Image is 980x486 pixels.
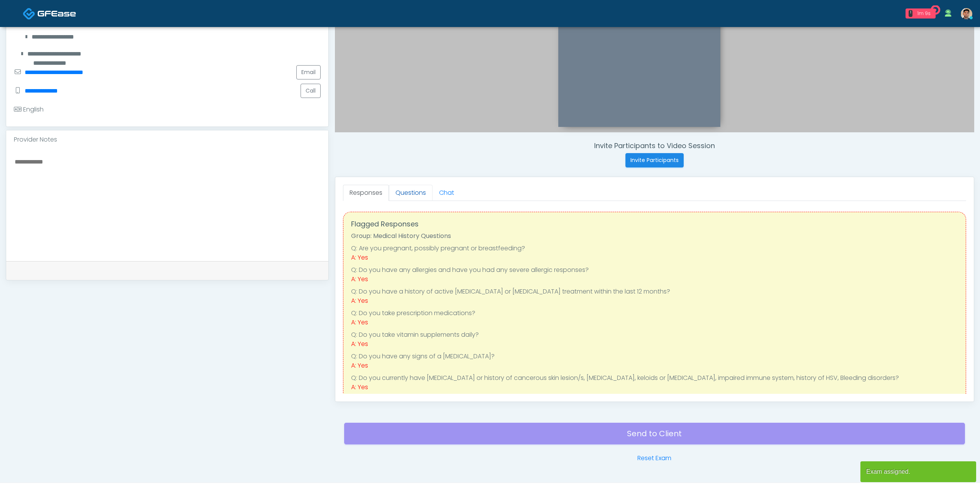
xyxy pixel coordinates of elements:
div: 1 [909,10,912,17]
a: Email [296,65,321,79]
img: Docovia [23,7,35,20]
div: A: Yes [351,275,958,284]
div: A: Yes [351,383,958,392]
a: Reset Exam [637,454,671,463]
li: Q: Do you have a history of active [MEDICAL_DATA] or [MEDICAL_DATA] treatment within the last 12 ... [351,287,958,296]
a: 1 1m 9s [901,5,940,22]
button: Invite Participants [625,153,684,167]
li: Q: Do you have any signs of a [MEDICAL_DATA]? [351,352,958,361]
li: Q: Do you take prescription medications? [351,309,958,318]
div: A: Yes [351,361,958,370]
li: Q: Do you have any allergies and have you had any severe allergic responses? [351,265,958,275]
a: Docovia [23,1,76,26]
h4: Flagged Responses [351,220,958,228]
div: 1m 9s [916,10,933,17]
div: English [14,105,44,114]
a: Chat [433,185,461,201]
a: Responses [343,185,389,201]
div: A: Yes [351,253,958,262]
h4: Invite Participants to Video Session [335,142,974,150]
article: Exam assigned. [860,461,976,482]
strong: Group: Medical History Questions [351,231,451,240]
button: Open LiveChat chat widget [6,3,29,26]
a: Questions [389,185,433,201]
li: Q: Do you take vitamin supplements daily? [351,330,958,339]
img: Kenner Medina [961,8,972,20]
div: A: Yes [351,318,958,327]
li: Q: Are you pregnant, possibly pregnant or breastfeeding? [351,244,958,253]
div: Provider Notes [6,130,328,149]
img: Docovia [37,10,76,17]
div: A: Yes [351,296,958,305]
li: Q: Do you currently have [MEDICAL_DATA] or history of cancerous skin lesion/s, [MEDICAL_DATA], ke... [351,373,958,383]
div: A: Yes [351,339,958,349]
button: Call [301,84,321,98]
